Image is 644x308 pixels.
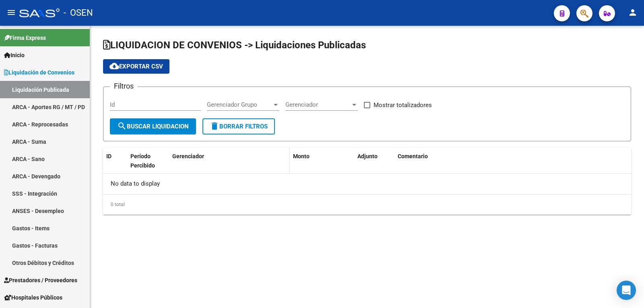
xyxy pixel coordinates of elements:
[4,293,62,302] span: Hospitales Públicos
[628,8,638,17] mat-icon: person
[4,276,77,285] span: Prestadores / Proveedores
[64,4,93,22] span: - OSEN
[169,148,290,183] datatable-header-cell: Gerenciador
[103,59,169,74] button: Exportar CSV
[106,153,111,159] span: ID
[374,100,432,110] span: Mostrar totalizadores
[357,153,378,159] span: Adjunto
[617,281,636,300] div: Open Intercom Messenger
[117,121,127,131] mat-icon: search
[210,121,219,131] mat-icon: delete
[354,148,394,183] datatable-header-cell: Adjunto
[110,118,196,134] button: Buscar Liquidacion
[103,39,366,51] span: LIQUIDACION DE CONVENIOS -> Liquidaciones Publicadas
[398,153,428,159] span: Comentario
[4,33,46,42] span: Firma Express
[109,63,163,70] span: Exportar CSV
[4,68,74,77] span: Liquidación de Convenios
[109,61,119,71] mat-icon: cloud_download
[207,101,272,108] span: Gerenciador Grupo
[130,153,155,169] span: Período Percibido
[210,123,268,130] span: Borrar Filtros
[394,148,631,183] datatable-header-cell: Comentario
[285,101,351,108] span: Gerenciador
[117,123,189,130] span: Buscar Liquidacion
[293,153,310,159] span: Monto
[103,174,631,194] div: No data to display
[4,51,25,60] span: Inicio
[290,148,354,183] datatable-header-cell: Monto
[103,148,127,183] datatable-header-cell: ID
[110,81,138,92] h3: Filtros
[202,118,275,134] button: Borrar Filtros
[172,153,204,159] span: Gerenciador
[127,148,157,183] datatable-header-cell: Período Percibido
[103,194,631,215] div: 0 total
[6,8,16,17] mat-icon: menu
